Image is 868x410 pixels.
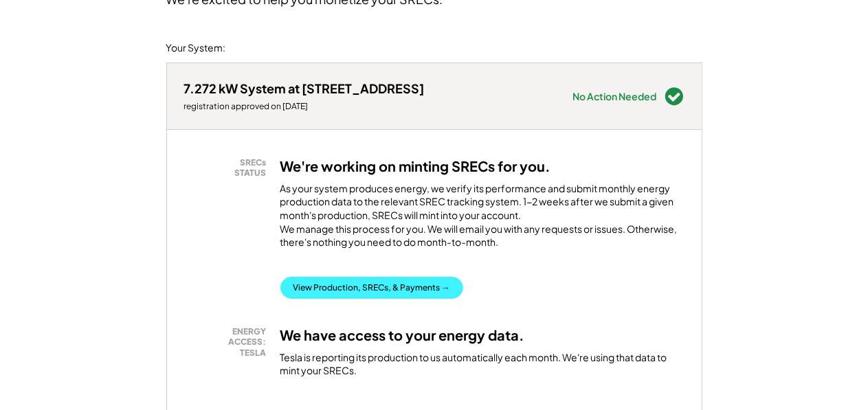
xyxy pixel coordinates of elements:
[280,182,685,256] div: As your system produces energy, we verify its performance and submit monthly energy production da...
[191,157,267,179] div: SRECs STATUS
[184,80,425,96] div: 7.272 kW System at [STREET_ADDRESS]
[166,41,226,55] div: Your System:
[280,351,685,378] div: Tesla is reporting its production to us automatically each month. We're using that data to mint y...
[573,91,657,101] div: No Action Needed
[280,326,525,344] h3: We have access to your energy data.
[280,277,463,299] button: View Production, SRECs, & Payments →
[184,101,425,112] div: registration approved on [DATE]
[191,326,267,358] div: ENERGY ACCESS: TESLA
[280,157,551,175] h3: We're working on minting SRECs for you.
